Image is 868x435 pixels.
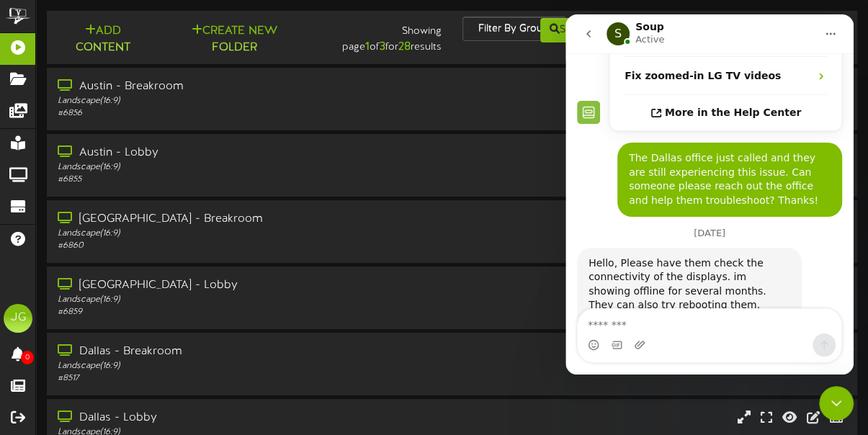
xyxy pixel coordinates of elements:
div: Landscape ( 16:9 ) [58,95,374,107]
div: Dallas - Breakroom [58,344,374,360]
a: More in the Help Center [45,81,276,116]
img: Profile image for Revel Support [12,86,35,109]
div: Hello, Please have them check the connectivity of the displays. im showing offline for several mo... [23,242,225,327]
div: [GEOGRAPHIC_DATA] - Breakroom [58,211,374,228]
div: The Dallas office just called and they are still experiencing this issue. Can someone please reac... [63,137,265,193]
strong: 3 [379,40,385,53]
div: Hello, Please have them check the connectivity of the displays. im showing offline for several mo... [12,233,236,336]
button: Filter By Group [462,17,566,41]
span: More in the Help Center [99,92,236,104]
div: Landscape ( 16:9 ) [58,360,374,372]
div: # 6855 [58,174,374,186]
div: Austin - Breakroom [58,79,374,95]
div: Landscape ( 16:9 ) [58,228,374,240]
iframe: Intercom live chat [565,14,854,375]
div: The Dallas office just called and they are still experiencing this issue. Can someone please reac... [52,128,277,202]
button: Create New Folder [164,22,305,57]
div: Fix zoomed-in LG TV videos [45,42,276,81]
div: JG [4,304,32,333]
strong: 28 [398,40,410,53]
button: Upload attachment [68,325,80,336]
div: # 8517 [58,372,374,385]
button: Search [540,18,601,42]
div: Dallas - Lobby [58,410,374,426]
iframe: Intercom live chat [819,386,854,421]
div: # 6859 [58,306,374,318]
button: Send a message… [247,319,270,342]
div: [GEOGRAPHIC_DATA] - Lobby [58,277,374,294]
button: Gif picker [45,325,57,336]
span: 0 [21,351,34,364]
div: Landscape ( 16:9 ) [58,161,374,174]
div: Soup says… [12,233,277,367]
button: Emoji picker [22,325,34,336]
strong: Fix zoomed-in LG TV videos [59,55,215,67]
div: # 6860 [58,240,374,252]
div: # 6856 [58,107,374,120]
div: Landscape ( 16:9 ) [58,294,374,306]
div: Jennifer says… [12,128,277,213]
div: Showing page of for results [316,17,452,55]
div: Austin - Lobby [58,145,374,161]
strong: 1 [364,40,369,53]
button: Add Content [53,22,153,57]
div: [DATE] [12,214,277,233]
textarea: Message… [12,295,276,319]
